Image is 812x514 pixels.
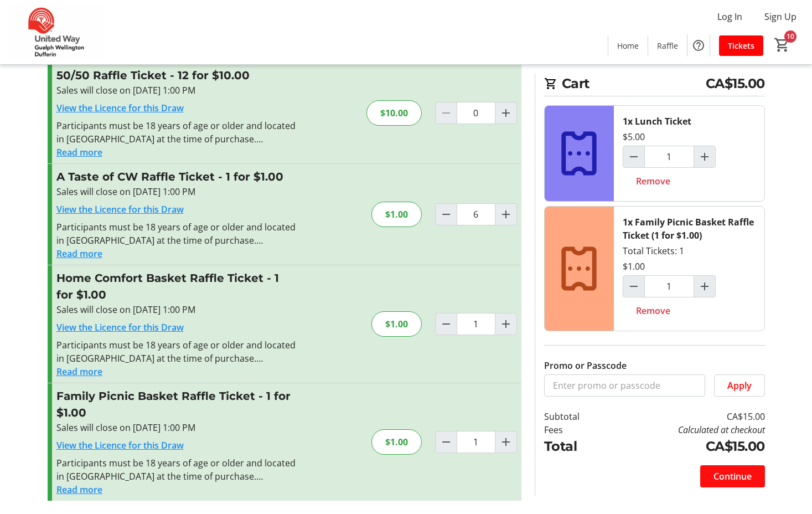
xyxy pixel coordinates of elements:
[608,35,648,56] a: Home
[436,431,457,453] button: Decrement by one
[544,359,627,372] label: Promo or Passcode
[636,174,670,188] span: Remove
[457,203,495,225] input: A Taste of CW Raffle Ticket Quantity
[56,185,298,198] div: Sales will close on [DATE] 1:00 PM
[495,431,516,453] button: Increment by one
[719,35,763,56] a: Tickets
[366,100,422,126] div: $10.00
[56,146,102,159] button: Read more
[544,436,608,456] td: Total
[56,119,298,146] div: Participants must be 18 years of age or older and located in [GEOGRAPHIC_DATA] at the time of pur...
[623,146,644,167] button: Decrement by one
[7,4,105,60] img: United Way Guelph Wellington Dufferin's Logo
[56,102,184,114] a: View the Licence for this Draw
[614,207,764,331] div: Total Tickets: 1
[623,215,756,242] div: 1x Family Picnic Basket Raffle Ticket (1 for $1.00)
[56,67,298,84] h3: 50/50 Raffle Ticket - 12 for $10.00
[717,10,742,23] span: Log In
[56,388,298,421] h3: Family Picnic Basket Raffle Ticket - 1 for $1.00
[495,102,516,124] button: Increment by one
[714,374,765,397] button: Apply
[756,8,805,25] button: Sign Up
[56,421,298,434] div: Sales will close on [DATE] 1:00 PM
[56,483,102,496] button: Read more
[608,436,764,456] td: CA$15.00
[623,276,644,297] button: Decrement by one
[56,365,102,378] button: Read more
[648,35,687,56] a: Raffle
[644,146,694,168] input: Lunch Ticket Quantity
[56,321,184,333] a: View the Licence for this Draw
[727,379,752,392] span: Apply
[694,146,715,167] button: Increment by one
[56,456,298,483] div: Participants must be 18 years of age or older and located in [GEOGRAPHIC_DATA] at the time of pur...
[56,203,184,215] a: View the Licence for this Draw
[371,202,422,227] div: $1.00
[56,270,298,303] h3: Home Comfort Basket Raffle Ticket - 1 for $1.00
[617,40,639,52] span: Home
[708,8,751,25] button: Log In
[457,102,495,124] input: 50/50 Raffle Ticket Quantity
[608,423,764,436] td: Calculated at checkout
[544,423,608,436] td: Fees
[694,276,715,297] button: Increment by one
[495,313,516,335] button: Increment by one
[700,465,765,487] button: Continue
[706,74,765,94] span: CA$15.00
[56,247,102,260] button: Read more
[657,40,678,52] span: Raffle
[623,260,645,273] div: $1.00
[764,10,797,23] span: Sign Up
[644,275,694,297] input: Family Picnic Basket Raffle Ticket (1 for $1.00) Quantity
[457,431,495,453] input: Family Picnic Basket Raffle Ticket Quantity
[623,130,645,143] div: $5.00
[56,220,298,247] div: Participants must be 18 years of age or older and located in [GEOGRAPHIC_DATA] at the time of pur...
[495,204,516,225] button: Increment by one
[56,84,298,97] div: Sales will close on [DATE] 1:00 PM
[457,313,495,335] input: Home Comfort Basket Raffle Ticket Quantity
[544,410,608,423] td: Subtotal
[687,34,710,56] button: Help
[436,204,457,225] button: Decrement by one
[56,338,298,365] div: Participants must be 18 years of age or older and located in [GEOGRAPHIC_DATA] at the time of pur...
[713,470,752,483] span: Continue
[623,115,691,128] div: 1x Lunch Ticket
[56,168,298,185] h3: A Taste of CW Raffle Ticket - 1 for $1.00
[56,303,298,316] div: Sales will close on [DATE] 1:00 PM
[608,410,764,423] td: CA$15.00
[371,429,422,455] div: $1.00
[728,40,754,52] span: Tickets
[623,300,684,322] button: Remove
[544,74,765,96] h2: Cart
[436,313,457,335] button: Decrement by one
[636,304,670,317] span: Remove
[623,170,684,192] button: Remove
[371,311,422,337] div: $1.00
[56,439,184,451] a: View the Licence for this Draw
[544,374,705,397] input: Enter promo or passcode
[772,35,792,55] button: Cart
